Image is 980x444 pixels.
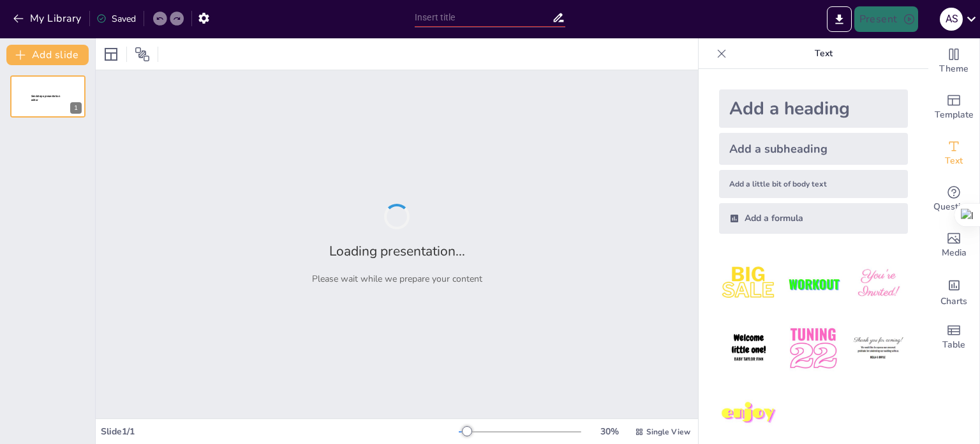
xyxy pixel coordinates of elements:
img: 5.jpeg [783,319,843,378]
img: 4.jpeg [719,319,778,378]
span: Table [942,338,965,352]
p: Text [732,38,916,69]
span: Media [942,246,967,260]
div: Get real-time input from your audience [928,176,979,222]
img: 1.jpeg [719,254,778,314]
div: A S [940,8,963,31]
div: Add images, graphics, shapes or video [928,222,979,268]
div: Add a table [928,314,979,360]
button: My Library [10,8,87,29]
div: Add a formula [719,203,908,234]
div: 1 [10,75,85,118]
div: Add a little bit of body text [719,170,908,198]
span: Theme [939,62,969,76]
button: Add slide [6,45,89,65]
span: Sendsteps presentation editor [31,95,60,102]
div: Saved [96,13,136,25]
div: Slide 1 / 1 [101,425,459,438]
div: 1 [70,102,82,114]
span: Single View [646,427,690,437]
button: Export to PowerPoint [827,6,852,32]
div: Add text boxes [928,130,979,176]
div: Add a subheading [719,133,908,165]
span: Charts [940,295,967,309]
div: Add a heading [719,89,908,128]
span: Template [935,108,974,122]
span: Text [945,154,963,168]
p: Please wait while we prepare your content [312,273,482,285]
img: 3.jpeg [849,254,908,314]
img: 6.jpeg [849,319,908,378]
div: Change the overall theme [928,38,979,84]
img: 2.jpeg [783,254,843,314]
input: Insert title [415,8,552,27]
div: Add ready made slides [928,84,979,130]
h2: Loading presentation... [329,242,465,260]
button: A S [940,6,963,32]
button: Present [854,6,918,32]
div: Layout [101,44,121,65]
div: 30 % [594,425,625,438]
span: Position [135,47,150,62]
span: Questions [933,200,975,214]
div: Add charts and graphs [928,268,979,314]
img: 7.jpeg [719,384,778,443]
